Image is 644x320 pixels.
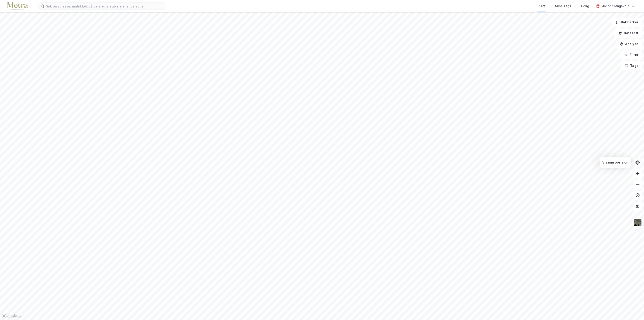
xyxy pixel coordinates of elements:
[621,298,644,320] iframe: Chat Widget
[621,298,644,320] div: Kontrollprogram for chat
[44,3,165,10] input: Søk på adresse, matrikkel, gårdeiere, leietakere eller personer
[615,29,642,38] button: Datasett
[612,18,642,27] button: Bokmerker
[581,3,589,9] div: Bolig
[616,39,642,49] button: Analyse
[7,2,28,10] img: metra-logo.256734c3b2bbffee19d4.png
[539,3,545,9] div: Kart
[601,3,629,9] div: Øivind Slangsvold
[621,61,642,70] button: Tags
[633,218,642,227] img: 9k=
[555,3,571,9] div: Mine Tags
[1,313,21,319] a: Mapbox homepage
[620,50,642,59] button: Filter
